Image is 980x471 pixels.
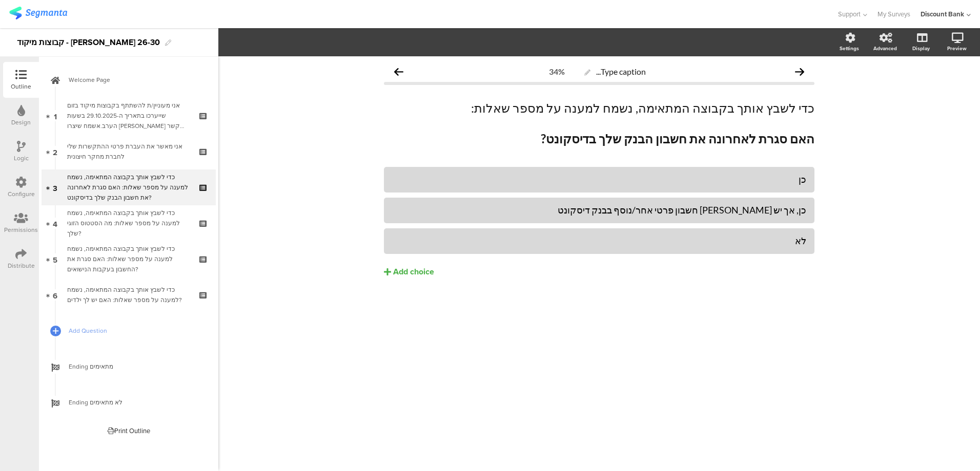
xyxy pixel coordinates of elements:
span: 2 [53,146,57,157]
span: Welcome Page [69,75,200,85]
a: 5 כדי לשבץ אותך בקבוצה המתאימה, נשמח למענה על מספר שאלות: האם סגרת את החשבון בעקבות הנישואים? [42,241,216,277]
div: Settings [840,45,859,52]
a: Ending מתאימים [42,349,216,384]
div: קבוצות מיקוד - [PERSON_NAME] 26-30 [17,34,160,51]
div: כדי לשבץ אותך בקבוצה המתאימה, נשמח למענה על מספר שאלות: האם יש לך ילדים? [67,285,190,305]
span: Ending לא מתאימים [69,397,200,408]
a: 6 כדי לשבץ אותך בקבוצה המתאימה, נשמח למענה על מספר שאלות: האם יש לך ילדים? [42,277,216,313]
span: 5 [53,253,57,265]
a: Welcome Page [42,62,216,98]
button: Add choice [384,259,814,285]
div: Logic [14,154,29,163]
div: Discount Bank [921,9,964,19]
div: כן, אך יש [PERSON_NAME] חשבון פרטי אחר/נוסף בבנק דיסקונט [392,204,806,216]
div: Permissions [4,225,38,234]
div: אני מאשר את העברת פרטי ההתקשרות שלי לחברת מחקר חיצונית [67,141,190,162]
div: Outline [11,82,31,91]
div: Display [912,45,930,52]
span: Add Question [69,326,200,336]
div: כדי לשבץ אותך בקבוצה המתאימה, נשמח למענה על מספר שאלות: האם סגרת את החשבון בעקבות הנישואים? [67,244,190,274]
a: 1 אני מעוניין/ת להשתתף בקבוצות מיקוד בזום שייערכו בתאריך ה-29.10.2025 בשעות הערב.אשמח שיצרו [PERS... [42,98,216,134]
a: 4 כדי לשבץ אותך בקבוצה המתאימה, נשמח למענה על מספר שאלות: מה הסטטוס הזוגי שלך? [42,205,216,241]
img: segmanta logo [9,7,67,19]
div: Configure [8,189,35,199]
a: Ending לא מתאימים [42,384,216,420]
a: 3 כדי לשבץ אותך בקבוצה המתאימה, נשמח למענה על מספר שאלות: האם סגרת לאחרונה את חשבון הבנק שלך בדיס... [42,169,216,205]
div: Advanced [873,45,897,52]
div: Design [11,118,31,127]
span: 1 [54,110,57,121]
span: Support [838,9,861,19]
a: 2 אני מאשר את העברת פרטי ההתקשרות שלי לחברת מחקר חיצונית [42,134,216,169]
div: לא [392,235,806,247]
div: כדי לשבץ אותך בקבוצה המתאימה, נשמח למענה על מספר שאלות: מה הסטטוס הזוגי שלך? [67,208,190,239]
div: אני מעוניין/ת להשתתף בקבוצות מיקוד בזום שייערכו בתאריך ה-29.10.2025 בשעות הערב.אשמח שיצרו איתי קש... [67,100,190,131]
span: 4 [53,218,57,229]
p: כדי לשבץ אותך בקבוצה המתאימה, נשמח למענה על מספר שאלות: [384,100,814,116]
div: Print Outline [108,426,150,436]
div: 34% [549,67,565,76]
strong: האם סגרת לאחרונה את חשבון הבנק שלך בדיסקונט? [541,131,814,146]
span: 3 [53,182,57,193]
div: Preview [947,45,967,52]
div: Add choice [393,267,434,277]
div: כן [392,174,806,185]
div: Distribute [8,261,35,270]
span: Ending מתאימים [69,361,200,372]
span: Type caption... [596,67,646,76]
span: 6 [53,289,57,301]
div: כדי לשבץ אותך בקבוצה המתאימה, נשמח למענה על מספר שאלות: האם סגרת לאחרונה את חשבון הבנק שלך בדיסקונט? [67,172,190,203]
